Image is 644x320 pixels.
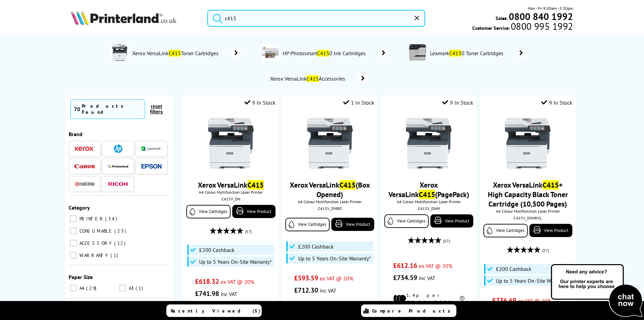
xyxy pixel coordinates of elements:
[207,10,425,27] input: Search product or brand
[543,180,559,190] mark: C415
[69,274,93,280] span: Paper Size
[78,228,114,234] span: CONSUMABLE
[510,23,573,29] span: 0800 995 1992
[384,214,429,228] a: View Cartridges
[429,44,526,62] a: LexmarkC4150 Toner Cartridges
[114,228,128,234] span: 23
[169,50,181,57] mark: C415
[78,216,104,222] span: PRINTER
[393,273,417,282] span: £734.59
[496,277,569,284] span: Up to 5 Years On-Site Warranty*
[70,228,77,234] input: CONSUMABLE 23
[449,50,461,57] mark: C415
[442,99,473,106] div: 9 In Stock
[496,15,508,21] span: Sales:
[74,182,95,187] img: Kyocera
[74,106,80,112] span: 70
[186,190,275,195] span: A4 Colour Multifunction Laser Printer
[111,252,120,258] span: 1
[282,50,368,57] span: HP Photosmart 0 Ink Cartridges
[409,44,426,61] img: C4150-conspage.jpg
[198,180,264,190] a: Xerox VersaLinkC415
[111,44,128,61] img: Xerox-VersaLink-C415-DeptImage.jpg
[69,131,82,137] span: Brand
[74,164,95,169] img: Canon
[78,240,114,246] span: ACCESSORY
[141,147,162,151] img: Lexmark
[285,199,374,204] span: A4 Colour Multifunction Laser Printer
[195,289,219,298] span: £741.98
[343,99,374,106] div: 1 In Stock
[132,44,241,62] a: Xerox VersaLinkC415Toner Cartridges
[443,235,450,248] span: (57)
[70,252,77,259] input: WARRANTY 1
[509,10,573,23] b: 0800 840 1992
[247,180,264,190] mark: C415
[287,206,373,211] div: C415V_DNBO
[188,196,273,201] div: C415V_DN
[430,214,473,228] a: View Product
[262,44,279,61] img: PhotosmartC4100-conspage.jpg
[339,180,356,190] mark: C415
[282,44,389,62] a: HP PhotosmartC4150 Ink Cartridges
[508,13,573,20] a: 0800 840 1992
[199,247,235,253] span: £200 Cashback
[298,243,334,250] span: £200 Cashback
[136,285,145,291] span: 1
[294,286,318,295] span: £712.30
[70,285,77,292] input: A4 29
[529,224,572,237] a: View Product
[232,205,275,218] a: View Product
[384,199,473,204] span: A4 Colour Multifunction Laser Printer
[320,287,336,294] span: inc VAT
[307,75,319,82] mark: C415
[320,275,353,282] span: ex VAT @ 20%
[472,23,573,31] span: Customer Service:
[114,145,122,153] img: HP
[541,99,572,106] div: 9 In Stock
[518,297,551,304] span: ex VAT @ 20%
[141,164,162,169] img: Epson
[488,180,568,209] a: Xerox VersaLinkC415+ High Capacity Black Toner Cartridge (10,500 Pages)
[419,262,452,269] span: ex VAT @ 20%
[361,304,456,317] a: Compare Products
[105,216,119,222] span: 34
[108,165,128,168] img: Printerland
[221,291,237,297] span: inc VAT
[386,206,472,211] div: C415V_DNM
[78,285,86,291] span: A4
[285,218,330,231] a: View Cartridges
[372,308,454,314] span: Compare Products
[74,146,95,151] img: Xerox
[86,285,98,291] span: 29
[549,263,644,319] img: Open Live Chat window
[331,218,374,231] a: View Product
[245,225,252,238] span: (57)
[492,296,516,305] span: £736.69
[388,180,469,199] a: Xerox VersaLinkC415(PagePack)
[244,99,276,106] div: 9 In Stock
[114,240,127,246] span: 12
[70,240,77,247] input: ACCESSORY 12
[70,215,77,222] input: PRINTER 34
[269,75,348,82] span: Xerox VersaLink Accessories
[127,285,135,291] span: A3
[485,215,571,220] div: C415V_DNHKVL
[429,50,506,57] span: Lexmark 0 Toner Cartridges
[305,118,355,169] img: Xerox-VersaLink-C415-Front-Main-Small.jpg
[290,180,370,199] a: Xerox VersaLinkC415(Box Opened)
[403,118,454,169] img: Xerox-VersaLink-C415-Front-Main-Small.jpg
[78,252,110,258] span: WARRANTY
[542,244,549,257] span: (57)
[171,308,261,314] span: Recently Viewed (5)
[108,182,128,186] img: Ricoh
[71,10,176,25] img: Printerland Logo
[496,265,531,272] span: £200 Cashback
[393,292,464,304] li: 1.4p per mono page
[419,275,435,281] span: inc VAT
[132,50,221,57] span: Xerox VersaLink Toner Cartridges
[166,304,262,317] a: Recently Viewed (5)
[528,5,573,12] span: Mon - Fri 9:00am - 5:30pm
[145,103,168,115] button: reset filters
[393,261,417,270] span: £612.16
